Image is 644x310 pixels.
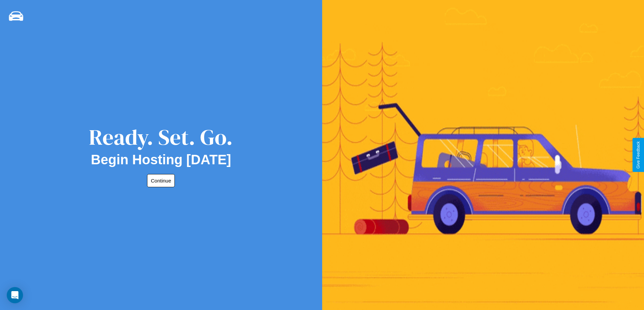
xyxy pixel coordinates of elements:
[636,141,641,169] div: Give Feedback
[7,287,23,303] div: Open Intercom Messenger
[147,174,175,187] button: Continue
[91,152,231,167] h2: Begin Hosting [DATE]
[89,122,233,152] div: Ready. Set. Go.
